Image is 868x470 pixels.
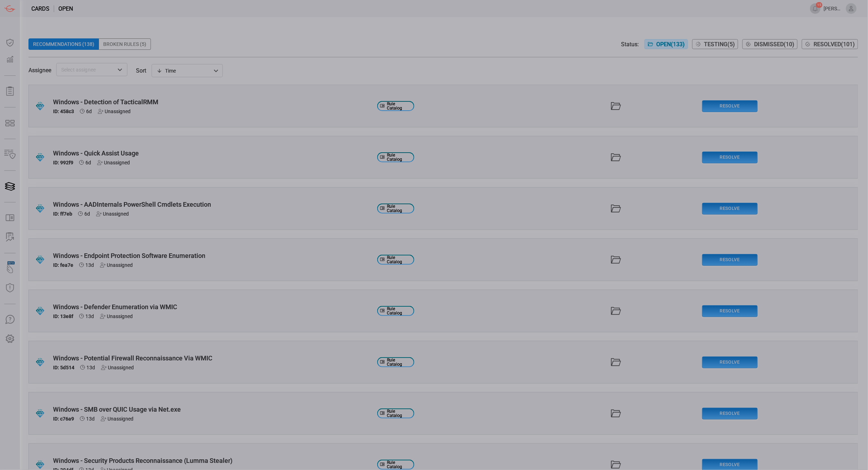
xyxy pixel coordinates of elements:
button: Cards [1,178,19,195]
h5: ID: fea7e [53,262,73,268]
div: Windows - Endpoint Protection Software Enumeration [53,252,372,259]
button: Resolve [702,357,758,368]
button: Resolve [702,152,758,163]
span: Rule Catalog [387,102,411,110]
span: Jul 29, 2025 2:17 AM [86,313,94,319]
div: Unassigned [97,160,130,165]
span: Aug 05, 2025 6:03 AM [85,211,90,217]
button: Testing(5) [692,39,738,49]
h5: ID: 458c3 [53,109,74,114]
div: Unassigned [96,211,129,217]
span: Status: [621,41,639,48]
span: Jul 29, 2025 2:17 AM [86,262,94,268]
button: Resolve [702,408,758,419]
span: Rule Catalog [387,409,411,418]
span: Aug 05, 2025 6:03 AM [86,160,91,165]
button: Resolve [702,305,758,317]
button: Resolve [702,203,758,215]
button: Resolved(101) [802,39,858,49]
span: 15 [816,2,822,8]
button: Ask Us A Question [1,311,19,328]
div: Unassigned [100,313,133,319]
button: Dismissed(10) [742,39,798,49]
button: Rule Catalog [1,210,19,227]
span: Jul 29, 2025 2:16 AM [86,416,95,422]
label: sort [136,67,146,74]
span: Resolved ( 101 ) [814,41,855,48]
span: Assignee [28,67,51,74]
div: Windows - Defender Enumeration via WMIC [53,303,372,311]
button: ALERT ANALYSIS [1,229,19,246]
button: Open(133) [645,39,688,49]
button: Threat Intelligence [1,280,19,297]
span: Aug 05, 2025 6:03 AM [86,109,92,114]
div: Unassigned [100,262,133,268]
button: Preferences [1,331,19,348]
div: Windows - Detection of TacticalRMM [53,98,372,106]
span: Rule Catalog [387,255,411,264]
input: Select assignee [58,65,114,74]
button: Detections [1,51,19,68]
div: Windows - Quick Assist Usage [53,149,372,157]
div: Windows - Security Products Reconnaissance (Lumma Stealer) [53,457,372,464]
span: Rule Catalog [387,460,411,469]
h5: ID: 992f9 [53,160,73,165]
span: Dismissed ( 10 ) [754,41,794,48]
span: Jul 29, 2025 2:17 AM [87,365,95,370]
button: Resolve [702,254,758,266]
h5: ID: 5d514 [53,365,74,370]
div: Windows - AADInternals PowerShell Cmdlets Execution [53,201,372,208]
button: Wingman [1,260,19,278]
button: Reports [1,83,19,100]
span: Rule Catalog [387,153,411,162]
h5: ID: c76a9 [53,416,74,422]
button: Inventory [1,146,19,163]
div: Windows - Potential Firewall Reconnaissance Via WMIC [53,354,372,362]
button: MITRE - Detection Posture [1,115,19,132]
span: Cards [31,5,49,12]
span: [PERSON_NAME].[PERSON_NAME] [824,6,843,11]
div: Unassigned [98,109,131,114]
span: Open ( 133 ) [656,41,685,48]
button: Dashboard [1,34,19,51]
div: Broken Rules (5) [99,38,151,50]
span: Rule Catalog [387,358,411,366]
button: Resolve [702,100,758,112]
div: Windows - SMB over QUIC Usage via Net.exe [53,406,372,413]
button: 15 [810,3,821,14]
div: Time [157,67,211,74]
span: open [58,5,73,12]
h5: ID: 13e8f [53,313,73,319]
div: Unassigned [101,416,134,422]
span: Rule Catalog [387,204,411,213]
div: Recommendations (138) [28,38,99,50]
span: Rule Catalog [387,307,411,315]
span: Testing ( 5 ) [704,41,735,48]
button: Open [115,65,125,75]
div: Unassigned [101,365,134,370]
h5: ID: ff7eb [53,211,72,217]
